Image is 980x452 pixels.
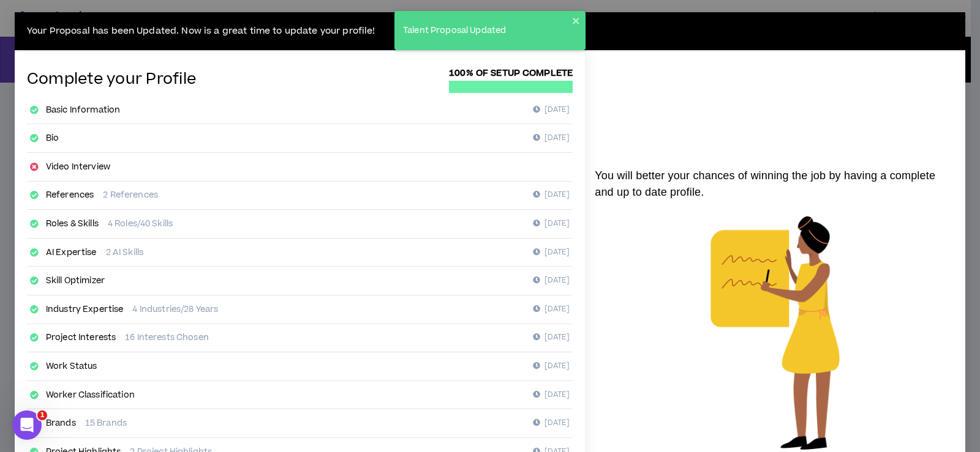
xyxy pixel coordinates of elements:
[15,12,965,51] div: Your Proposal has been Updated. Now is a great time to update your profile!
[533,389,570,401] p: [DATE]
[46,303,124,316] a: Industry Expertise
[46,218,99,230] a: Roles & Skills
[533,104,570,116] p: [DATE]
[46,161,110,173] a: Video Interview
[103,189,158,201] p: 2 References
[46,132,59,144] a: Bio
[399,21,572,41] div: Talent Proposal Updated
[449,67,573,80] p: 100% of setup complete
[533,246,570,259] p: [DATE]
[27,71,196,89] h4: Complete your Profile
[533,132,570,144] p: [DATE]
[533,275,570,287] p: [DATE]
[106,246,143,259] p: 2 AI Skills
[533,189,570,201] p: [DATE]
[125,332,208,344] p: 16 Interests Chosen
[533,332,570,344] p: [DATE]
[46,246,97,259] a: AI Expertise
[533,360,570,372] p: [DATE]
[12,410,42,440] iframe: Intercom live chat
[572,16,581,26] button: close
[132,303,218,316] p: 4 Industries/28 Years
[85,417,127,429] p: 15 Brands
[46,360,97,372] a: Work Status
[37,410,47,420] span: 1
[585,168,965,201] p: You will better your chances of winning the job by having a complete and up to date profile.
[533,218,570,230] p: [DATE]
[46,389,135,401] a: Worker Classification
[533,303,570,316] p: [DATE]
[46,417,76,429] a: Brands
[46,332,116,344] a: Project Interests
[46,189,94,201] a: References
[533,417,570,429] p: [DATE]
[108,218,173,230] p: 4 Roles/40 Skills
[46,275,105,287] a: Skill Optimizer
[46,104,120,116] a: Basic Information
